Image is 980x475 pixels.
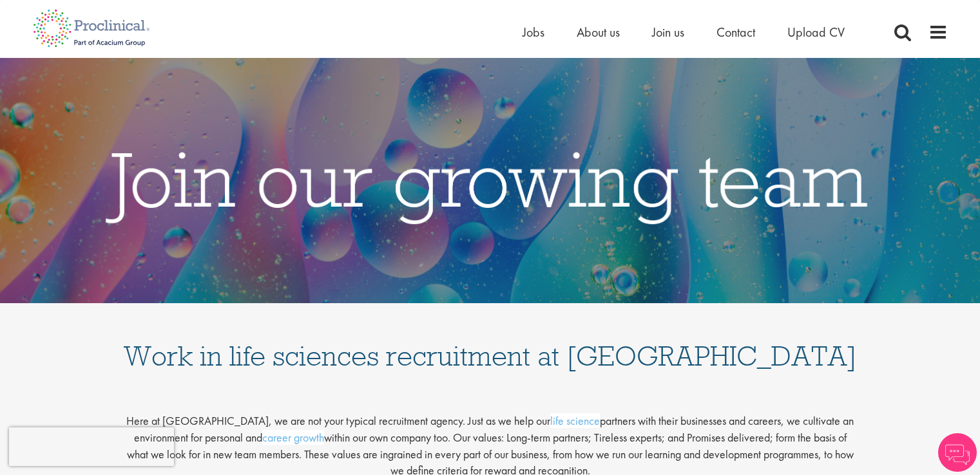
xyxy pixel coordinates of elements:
a: About us [577,24,620,41]
a: life science [550,413,600,428]
h1: Work in life sciences recruitment at [GEOGRAPHIC_DATA] [123,316,858,370]
a: Join us [652,24,684,41]
iframe: reCAPTCHA [9,427,174,466]
a: Contact [716,24,755,41]
img: Chatbot [938,433,977,472]
a: Upload CV [787,24,845,41]
a: career growth [262,430,324,445]
a: Jobs [523,24,544,41]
